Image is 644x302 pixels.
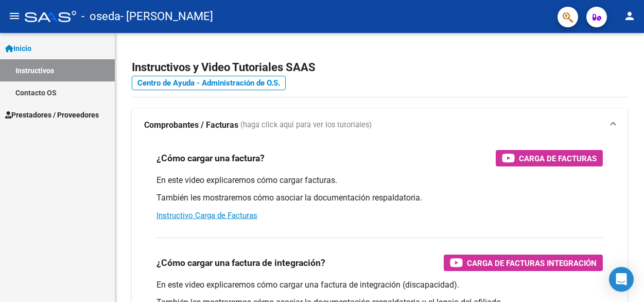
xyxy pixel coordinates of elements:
[8,10,21,22] mat-icon: menu
[156,279,603,291] p: En este video explicaremos cómo cargar una factura de integración (discapacidad).
[519,152,597,165] span: Carga de Facturas
[467,257,597,270] span: Carga de Facturas Integración
[156,211,257,220] a: Instructivo Carga de Facturas
[156,151,265,165] h3: ¿Cómo cargar una factura?
[156,192,603,204] p: También les mostraremos cómo asociar la documentación respaldatoria.
[5,109,99,121] span: Prestadores / Proveedores
[156,175,603,186] p: En este video explicaremos cómo cargar facturas.
[132,58,628,77] h2: Instructivos y Video Tutoriales SAAS
[120,5,213,28] span: - [PERSON_NAME]
[496,150,603,166] button: Carga de Facturas
[623,10,636,22] mat-icon: person
[240,120,372,131] span: (haga click aquí para ver los tutoriales)
[144,120,238,131] strong: Comprobantes / Facturas
[5,43,31,54] span: Inicio
[444,255,603,271] button: Carga de Facturas Integración
[81,5,120,28] span: - oseda
[609,267,634,292] div: Open Intercom Messenger
[132,76,286,90] a: Centro de Ayuda - Administración de O.S.
[132,109,628,142] mat-expansion-panel-header: Comprobantes / Facturas (haga click aquí para ver los tutoriales)
[156,256,325,270] h3: ¿Cómo cargar una factura de integración?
